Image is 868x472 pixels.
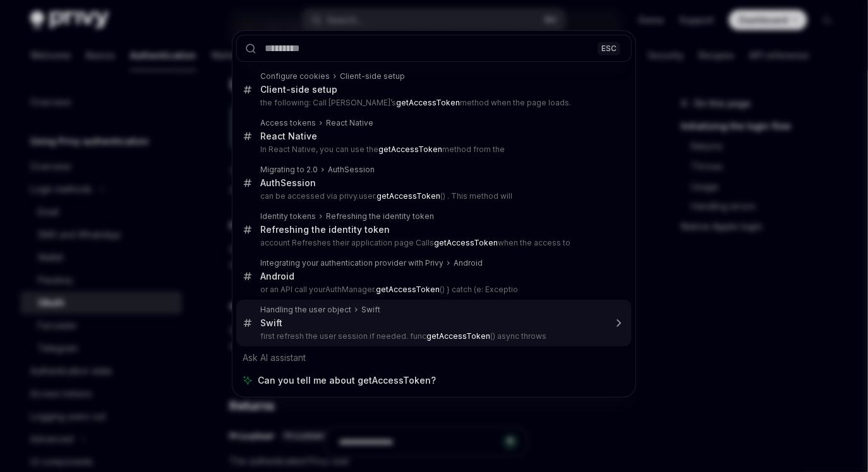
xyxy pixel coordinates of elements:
[361,305,380,315] div: Swift
[376,285,440,294] b: getAccessToken
[260,224,390,235] div: Refreshing the identity token
[340,71,405,81] div: Client-side setup
[260,98,605,108] p: the following: Call [PERSON_NAME]’s method when the page loads.
[260,305,351,315] div: Handling the user object
[260,317,282,329] div: Swift
[260,331,605,341] p: first refresh the user session if needed. func () async throws
[260,271,294,282] div: Android
[426,331,490,341] b: getAccessToken
[260,84,337,95] div: Client-side setup
[260,258,443,268] div: Integrating your authentication provider with Privy
[260,118,316,128] div: Access tokens
[377,191,440,201] b: getAccessToken
[236,346,632,369] div: Ask AI assistant
[260,211,316,221] div: Identity tokens
[260,191,605,201] p: can be accessed via privy.user. () . This method will
[258,374,436,387] span: Can you tell me about getAccessToken?
[328,165,375,175] div: AuthSession
[326,211,434,221] div: Refreshing the identity token
[396,98,460,107] b: getAccessToken
[260,71,330,81] div: Configure cookies
[260,165,318,175] div: Migrating to 2.0
[434,238,498,247] b: getAccessToken
[378,145,442,154] b: getAccessToken
[260,238,605,248] p: account Refreshes their application page Calls when the access to
[260,131,317,142] div: React Native
[326,118,373,128] div: React Native
[454,258,483,268] div: Android
[260,145,605,155] p: In React Native, you can use the method from the
[260,177,316,189] div: AuthSession
[598,42,620,55] div: ESC
[260,285,605,295] p: or an API call yourAuthManager. () } catch (e: Exceptio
